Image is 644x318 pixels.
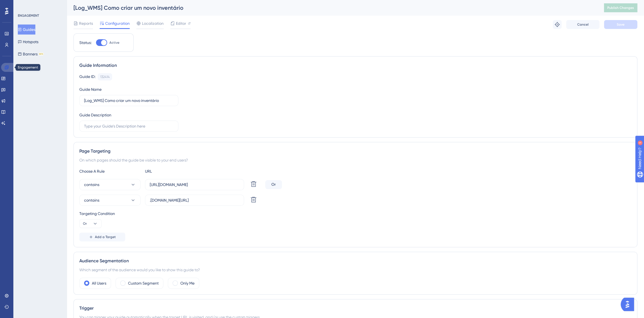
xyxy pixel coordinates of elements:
[79,210,631,217] div: Targeting Condition
[109,40,119,45] span: Active
[607,6,634,10] span: Publish Changes
[18,37,38,47] button: Hotspots
[79,157,631,163] div: On which pages should the guide be visible to your end users?
[83,221,87,226] span: Or
[180,280,195,287] label: Only Me
[100,75,110,79] div: 132414
[79,305,631,312] div: Trigger
[84,197,99,204] span: contains
[39,53,44,55] div: BETA
[79,258,631,264] div: Audience Segmentation
[150,182,239,188] input: yourwebsite.com/path
[105,20,130,27] span: Configuration
[79,148,631,155] div: Page Targeting
[84,97,174,104] input: Type your Guide’s Name here
[79,266,631,273] div: Which segment of the audience would you like to show this guide to?
[18,61,37,71] button: Themes
[142,20,164,27] span: Localization
[84,181,99,188] span: contains
[577,22,589,27] span: Cancel
[128,280,159,287] label: Custom Segment
[79,39,92,46] div: Status:
[92,280,106,287] label: All Users
[18,49,44,59] button: BannersBETA
[145,168,206,175] div: URL
[73,4,590,12] div: [Log_WMS] Como criar um novo inventário
[84,123,174,129] input: Type your Guide’s Description here
[79,73,95,80] div: Guide ID:
[79,219,102,228] button: Or
[79,62,631,69] div: Guide Information
[79,233,125,241] button: Add a Target
[265,180,282,189] div: Or
[79,168,141,175] div: Choose A Rule
[79,112,111,118] div: Guide Description
[79,195,141,206] button: contains
[604,3,637,12] button: Publish Changes
[617,22,625,27] span: Save
[95,235,116,239] span: Add a Target
[79,20,93,27] span: Reports
[79,86,102,93] div: Guide Name
[13,1,35,8] span: Need Help?
[18,13,39,18] div: ENGAGEMENT
[79,179,141,190] button: contains
[621,296,637,313] iframe: UserGuiding AI Assistant Launcher
[18,25,35,35] button: Guides
[604,20,637,29] button: Save
[150,197,239,203] input: yourwebsite.com/path
[39,3,40,7] div: 5
[566,20,599,29] button: Cancel
[176,20,186,27] span: Editor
